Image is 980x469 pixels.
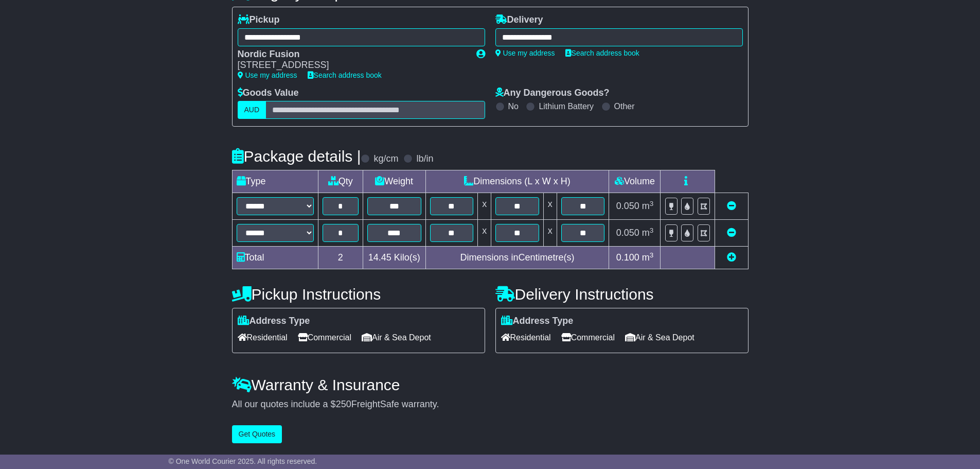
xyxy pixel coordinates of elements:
td: x [543,193,557,220]
span: © One World Courier 2025. All rights reserved. [169,457,317,465]
span: m [642,201,654,211]
label: Any Dangerous Goods? [495,88,610,99]
span: m [642,228,654,238]
td: x [543,220,557,247]
a: Use my address [495,49,555,57]
span: Air & Sea Depot [362,329,431,345]
sup: 3 [650,200,654,207]
label: Address Type [238,316,310,327]
label: lb/in [416,153,433,165]
h4: Pickup Instructions [232,286,485,303]
td: Qty [318,170,363,193]
a: Remove this item [727,228,736,238]
span: Air & Sea Depot [625,329,694,345]
td: Dimensions (L x W x H) [425,170,609,193]
div: Nordic Fusion [238,49,466,60]
h4: Package details | [232,148,361,165]
label: Other [614,101,635,111]
td: Total [232,247,318,269]
div: [STREET_ADDRESS] [238,60,466,71]
a: Remove this item [727,201,736,211]
td: 2 [318,247,363,269]
span: 0.050 [616,228,639,238]
div: All our quotes include a $ FreightSafe warranty. [232,399,749,410]
label: Delivery [495,14,543,26]
sup: 3 [650,227,654,234]
a: Search address book [565,49,639,57]
label: Lithium Battery [539,101,594,111]
td: Dimensions in Centimetre(s) [425,247,609,269]
span: 250 [336,399,351,409]
td: x [478,193,491,220]
sup: 3 [650,251,654,259]
span: m [642,252,654,263]
span: 0.050 [616,201,639,211]
span: Residential [501,329,551,345]
label: Address Type [501,316,574,327]
span: 0.100 [616,252,639,263]
label: No [508,101,519,111]
label: kg/cm [373,153,398,165]
span: 14.45 [368,252,391,263]
td: Volume [609,170,661,193]
a: Use my address [238,71,297,79]
td: Kilo(s) [363,247,425,269]
label: Goods Value [238,88,299,99]
h4: Warranty & Insurance [232,376,749,393]
a: Add new item [727,252,736,263]
label: AUD [238,101,266,119]
span: Commercial [298,329,351,345]
span: Commercial [561,329,615,345]
button: Get Quotes [232,425,282,443]
td: x [478,220,491,247]
label: Pickup [238,14,280,26]
h4: Delivery Instructions [495,286,749,303]
td: Weight [363,170,425,193]
td: Type [232,170,318,193]
span: Residential [238,329,288,345]
a: Search address book [308,71,382,79]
